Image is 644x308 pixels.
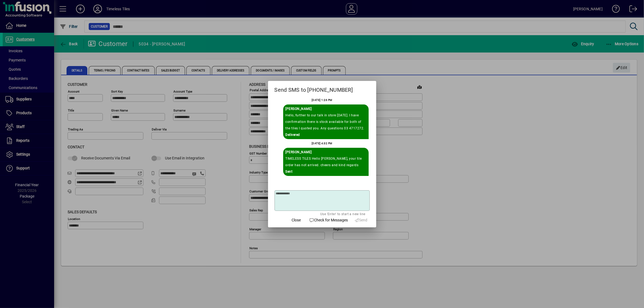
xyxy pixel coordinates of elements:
[268,81,376,97] h2: Send SMS to [PHONE_NUMBER]
[286,106,366,112] div: Sent By
[286,155,366,168] div: TIMELESS TILES Hello [PERSON_NAME], your tile order has not arrived. cheers and kind regards
[286,168,366,175] div: Sent
[309,217,348,223] span: Check for Messages
[320,211,365,217] mat-hint: Use 'Enter' to start a new line
[307,215,350,225] button: Check for Messages
[286,149,366,155] div: Sent By
[292,217,301,223] span: Close
[286,112,366,132] div: Hello, further to our talk in store [DATE]. I have confirmation there is stock available for both...
[312,97,332,103] div: [DATE] 1:26 PM
[286,132,366,138] div: Delivered
[312,140,332,147] div: [DATE] 4:32 PM
[288,215,305,225] button: Close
